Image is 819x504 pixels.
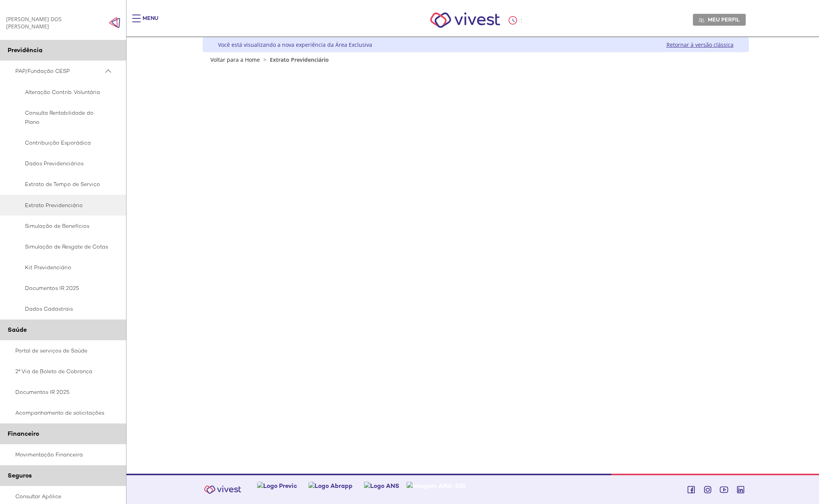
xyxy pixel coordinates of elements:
[708,16,740,23] span: Meu perfil
[15,108,108,127] span: Consulta Rentabilidade do Plano
[200,481,246,498] img: Vivest
[422,4,509,36] img: Vivest
[261,56,268,63] span: >
[364,482,399,490] img: Logo ANS
[257,482,297,490] img: Logo Previc
[218,41,372,48] div: Você está visualizando a nova experiência da Área Exclusiva
[509,16,524,25] div: :
[6,15,98,30] div: [PERSON_NAME] DOS [PERSON_NAME]
[270,56,329,63] span: Extrato Previdenciário
[15,283,108,293] span: Documentos IR 2025
[15,221,108,231] span: Simulação de Benefícios
[666,41,734,48] a: Retornar à versão clássica
[15,242,108,251] span: Simulação de Resgate de Cotas
[15,159,108,168] span: Dados Previdenciários
[197,37,749,474] div: Vivest
[8,326,27,334] span: Saúde
[8,471,32,479] span: Seguros
[8,46,43,54] span: Previdência
[8,430,39,438] span: Financeiro
[15,138,108,147] span: Contribuição Esporádica
[143,15,158,30] div: Menu
[309,482,353,490] img: Logo Abrapp
[109,17,120,28] img: Fechar menu
[693,14,746,25] a: Meu perfil
[15,263,108,272] span: Kit Previdenciário
[407,482,466,490] img: Imagem ANS-SIG
[210,56,260,63] a: Voltar para a Home
[15,180,108,189] span: Extrato de Tempo de Serviço
[699,17,704,23] img: Meu perfil
[15,201,108,210] span: Extrato Previdenciário
[15,66,103,76] span: PAP/Fundação CESP
[109,17,120,28] span: Click to close side navigation.
[126,474,819,504] footer: Vivest
[15,87,108,97] span: Alteração Contrib. Voluntária
[15,304,108,313] span: Dados Cadastrais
